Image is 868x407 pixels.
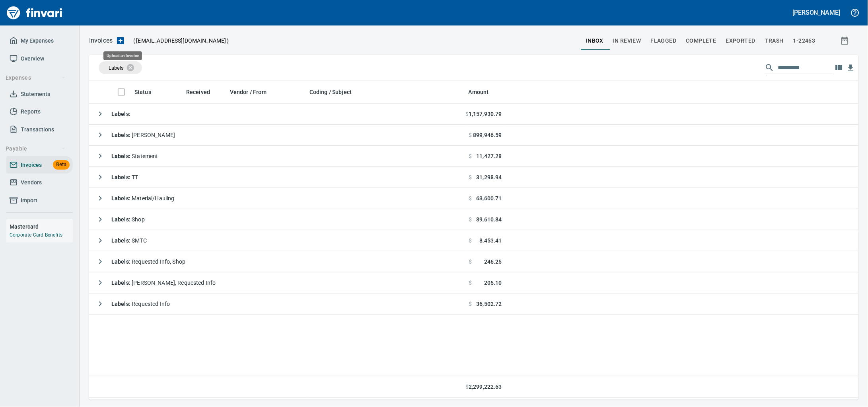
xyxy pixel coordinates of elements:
[6,121,73,139] a: Transactions
[135,37,227,45] span: [EMAIL_ADDRESS][DOMAIN_NAME]
[469,152,472,160] span: $
[111,153,158,159] span: Statement
[465,383,469,391] span: $
[6,85,73,103] a: Statements
[10,232,62,238] a: Corporate Card Benefits
[134,87,151,97] span: Status
[53,160,70,169] span: Beta
[21,160,42,170] span: Invoices
[186,87,220,97] span: Received
[469,87,499,97] span: Amount
[477,300,502,308] span: 36,502.72
[586,36,603,46] span: inbox
[6,156,73,174] a: InvoicesBeta
[477,152,502,160] span: 11,427.28
[2,70,69,85] button: Expenses
[469,237,472,245] span: $
[477,173,502,181] span: 31,298.94
[469,383,502,391] span: 2,299,222.63
[186,87,210,97] span: Received
[469,215,472,223] span: $
[99,61,142,74] div: Labels
[6,32,73,50] a: My Expenses
[469,194,472,202] span: $
[111,132,175,138] span: [PERSON_NAME]
[21,125,54,135] span: Transactions
[726,36,755,46] span: Exported
[21,196,37,205] span: Import
[845,62,857,74] button: Download Table
[477,215,502,223] span: 89,610.84
[111,301,170,307] span: Requested Info
[6,192,73,209] a: Import
[469,300,472,308] span: $
[111,237,132,244] strong: Labels :
[469,131,472,139] span: $
[111,280,216,286] span: [PERSON_NAME], Requested Info
[230,87,277,97] span: Vendor / From
[2,141,69,156] button: Payable
[469,279,472,287] span: $
[21,36,54,46] span: My Expenses
[309,87,352,97] span: Coding / Subject
[111,216,132,223] strong: Labels :
[6,174,73,192] a: Vendors
[793,36,815,46] span: 1-22463
[469,173,472,181] span: $
[111,258,185,265] span: Requested Info, Shop
[833,62,845,74] button: Choose columns to display
[230,87,267,97] span: Vendor / From
[111,153,132,159] strong: Labels :
[6,103,73,121] a: Reports
[89,36,113,45] nav: breadcrumb
[111,174,132,180] strong: Labels :
[111,195,132,202] strong: Labels :
[309,87,362,97] span: Coding / Subject
[613,36,641,46] span: In Review
[473,131,502,139] span: 899,946.59
[111,237,147,244] span: SMTC
[5,3,64,22] img: Finvari
[6,50,73,68] a: Overview
[791,6,843,19] button: [PERSON_NAME]
[111,195,175,202] span: Material/Hauling
[134,87,162,97] span: Status
[833,33,858,48] button: Show invoices within a particular date range
[111,111,130,117] strong: Labels :
[686,36,716,46] span: Complete
[480,237,502,245] span: 8,453.41
[465,110,469,118] span: $
[128,37,229,45] p: ( )
[469,110,502,118] span: 1,157,930.79
[469,258,472,266] span: $
[477,194,502,202] span: 63,600.71
[21,89,50,99] span: Statements
[111,132,132,138] strong: Labels :
[111,174,138,180] span: TT
[765,36,784,46] span: trash
[109,65,124,71] span: Labels
[111,216,145,223] span: Shop
[793,8,841,17] h5: [PERSON_NAME]
[651,36,677,46] span: Flagged
[484,279,502,287] span: 205.10
[484,258,502,266] span: 246.25
[111,258,132,265] strong: Labels :
[111,301,132,307] strong: Labels :
[21,107,41,117] span: Reports
[469,87,489,97] span: Amount
[89,36,113,45] p: Invoices
[10,222,73,231] h6: Mastercard
[6,73,66,83] span: Expenses
[6,144,66,154] span: Payable
[111,280,132,286] strong: Labels :
[21,54,44,64] span: Overview
[21,178,42,188] span: Vendors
